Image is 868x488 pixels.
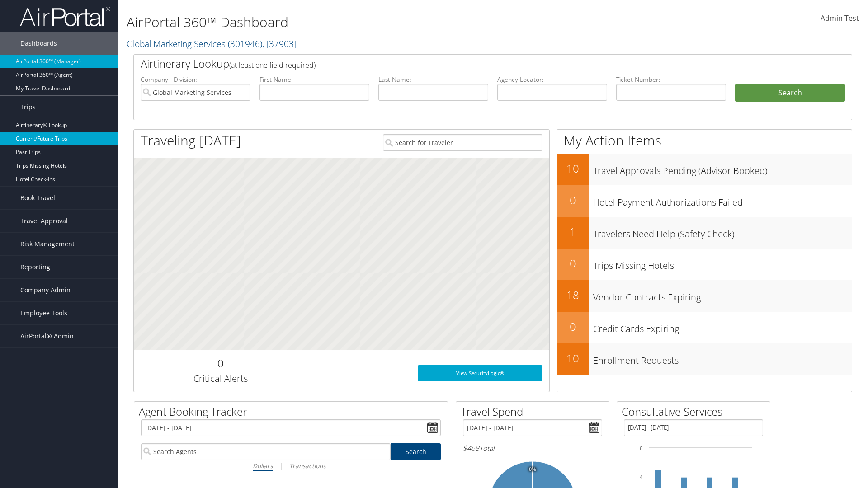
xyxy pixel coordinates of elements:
span: Reporting [20,256,50,278]
h2: 10 [557,351,589,366]
h2: 18 [557,287,589,303]
button: Search [735,84,845,102]
h2: 0 [557,319,589,334]
span: Dashboards [20,32,57,55]
input: Search for Traveler [383,134,542,151]
h3: Hotel Payment Authorizations Failed [593,192,852,209]
span: AirPortal® Admin [20,325,74,347]
h1: Traveling [DATE] [141,131,241,150]
span: Book Travel [20,187,55,209]
span: Company Admin [20,279,71,301]
h3: Trips Missing Hotels [593,255,852,272]
span: (at least one field required) [229,60,316,70]
a: View SecurityLogic® [418,365,542,381]
label: First Name: [259,75,369,84]
span: Admin Test [821,13,859,23]
h2: Travel Spend [461,404,609,419]
h2: 0 [557,192,589,208]
a: Admin Test [821,5,859,33]
h2: Airtinerary Lookup [141,56,785,71]
span: , [ 37903 ] [262,38,297,50]
label: Company - Division: [141,75,250,84]
h1: AirPortal 360™ Dashboard [127,13,615,32]
div: | [141,460,441,471]
h6: Total [463,443,602,453]
h2: 0 [141,356,300,371]
i: Transactions [289,461,325,470]
a: 10Enrollment Requests [557,343,852,375]
input: Search Agents [141,443,391,460]
h2: Agent Booking Tracker [139,404,448,419]
a: 0Trips Missing Hotels [557,249,852,280]
tspan: 4 [640,474,642,480]
a: 10Travel Approvals Pending (Advisor Booked) [557,154,852,185]
h2: Consultative Services [622,404,770,419]
span: Employee Tools [20,302,67,324]
img: airportal-logo.png [20,6,110,27]
span: Risk Management [20,233,75,255]
span: Travel Approval [20,210,68,232]
a: Global Marketing Services [127,38,297,50]
h3: Critical Alerts [141,372,300,385]
label: Last Name: [378,75,488,84]
span: ( 301946 ) [228,38,262,50]
label: Ticket Number: [616,75,726,84]
label: Agency Locator: [497,75,607,84]
h2: 0 [557,256,589,271]
span: Trips [20,96,36,118]
a: 0Hotel Payment Authorizations Failed [557,185,852,217]
i: Dollars [253,461,273,470]
a: 0Credit Cards Expiring [557,312,852,343]
h1: My Action Items [557,131,852,150]
h2: 10 [557,161,589,176]
h3: Travel Approvals Pending (Advisor Booked) [593,160,852,177]
h3: Enrollment Requests [593,350,852,367]
a: Search [391,443,441,460]
tspan: 0% [529,467,536,472]
tspan: 6 [640,446,642,451]
h3: Vendor Contracts Expiring [593,286,852,304]
h2: 1 [557,224,589,239]
h3: Travelers Need Help (Safety Check) [593,223,852,240]
h3: Credit Cards Expiring [593,318,852,335]
span: $458 [463,443,479,453]
a: 1Travelers Need Help (Safety Check) [557,217,852,249]
a: 18Vendor Contracts Expiring [557,280,852,312]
